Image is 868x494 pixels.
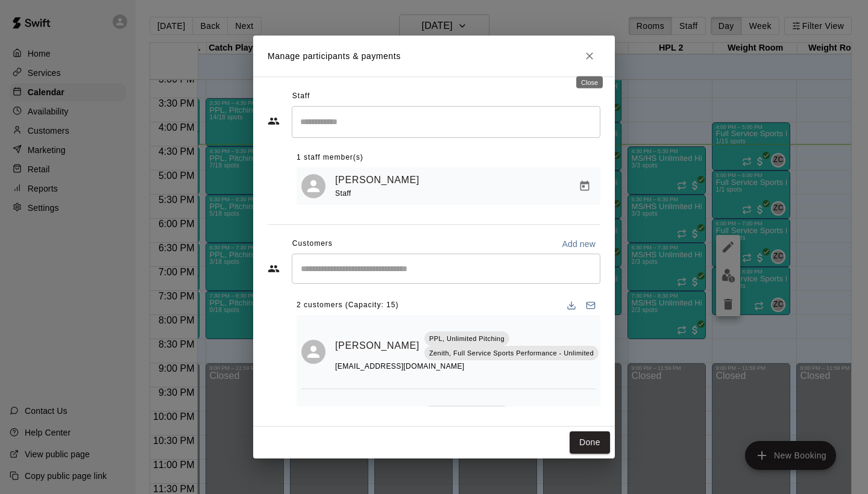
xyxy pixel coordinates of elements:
button: Email participants [581,296,600,315]
div: Start typing to search customers... [292,254,600,284]
button: Done [570,431,610,454]
span: Customers [292,234,333,254]
button: Mark attendance [599,320,619,340]
a: [PERSON_NAME] [335,338,420,354]
span: Staff [335,189,351,198]
svg: Customers [268,263,280,275]
button: Add new [557,234,600,254]
span: 1 staff member(s) [297,148,363,167]
span: Staff [292,87,310,106]
span: 2 customers (Capacity: 15) [297,296,398,315]
div: Zac Conner [301,174,325,198]
span: [EMAIL_ADDRESS][DOMAIN_NAME] [335,362,465,370]
button: Download list [562,296,581,315]
p: Manage participants & payments [268,50,401,63]
button: Mark attendance [599,394,619,414]
div: Search staff [292,106,600,138]
button: Close [579,45,600,67]
button: Manage bookings & payment [574,175,596,197]
div: Nolan Thomas [301,340,325,364]
a: [PERSON_NAME] [335,172,420,188]
svg: Staff [268,115,280,127]
div: Close [576,77,603,89]
p: Add new [562,238,596,250]
button: Manage bookings & payment [599,362,620,384]
p: PPL, Unlimited Pitching [429,334,505,344]
span: Paid with Credit [599,346,620,356]
p: Zenith, Full Service Sports Performance - Unlimited [429,348,594,358]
